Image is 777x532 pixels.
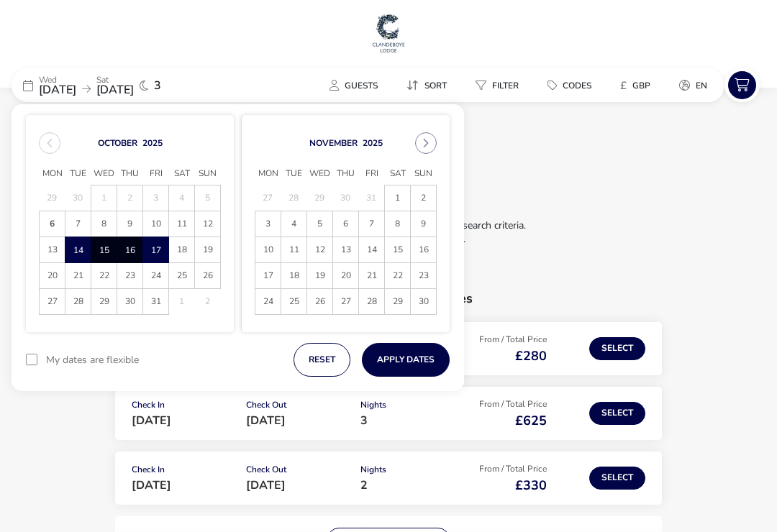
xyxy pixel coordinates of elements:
div: Choose Date [26,115,450,332]
span: 11 [281,237,306,262]
p: From / Total Price [459,400,546,414]
span: 22 [91,263,117,288]
span: 20 [333,263,358,288]
span: 28 [65,289,91,314]
button: Select [589,467,645,490]
td: 31 [359,185,385,211]
td: 22 [91,263,117,289]
td: 1 [91,185,117,211]
td: 28 [65,289,91,315]
button: £GBP [609,75,662,96]
span: 13 [333,237,358,262]
span: 30 [411,289,436,314]
button: reset [294,343,350,377]
button: Next Month [415,132,437,154]
span: 7 [65,211,91,237]
span: en [696,80,707,91]
span: 18 [169,237,194,262]
naf-pibe-menu-bar-item: Codes [536,75,609,96]
td: 4 [169,185,195,211]
td: 19 [307,263,333,289]
button: Filter [464,75,530,96]
td: 30 [411,289,437,315]
span: 10 [255,237,281,262]
span: Mon [40,163,65,185]
td: 25 [169,263,195,289]
span: 6 [333,211,358,237]
span: 14 [359,237,384,262]
span: Thu [333,163,359,185]
span: £625 [515,412,547,429]
a: Main Website [371,12,406,55]
span: 9 [117,211,142,237]
td: 28 [281,185,307,211]
td: 24 [255,289,281,315]
span: 26 [195,263,220,288]
td: 15 [385,237,411,263]
td: 10 [255,237,281,263]
span: £330 [515,477,547,494]
naf-pibe-menu-bar-item: en [668,75,724,96]
span: 9 [411,211,436,237]
span: Sat [385,163,411,185]
span: 29 [385,289,410,314]
span: 27 [40,289,65,314]
td: 1 [169,289,195,315]
span: 29 [91,289,117,314]
span: 24 [143,263,168,288]
span: 13 [40,237,65,262]
span: Wed [307,163,333,185]
td: 3 [255,211,281,237]
button: Apply Dates [362,343,450,377]
td: 6 [40,211,65,237]
td: 23 [411,263,437,289]
p: Check In [132,465,235,480]
td: 19 [195,237,221,263]
td: 23 [117,263,143,289]
span: 3 [255,211,281,237]
span: 12 [195,211,220,237]
span: Sort [424,80,447,91]
naf-pibe-menu-bar-item: Filter [464,75,536,96]
span: 3 [360,413,368,428]
span: 25 [169,263,194,288]
td: 9 [411,211,437,237]
span: 25 [281,289,306,314]
p: Check Out [246,400,349,415]
p: Sat [96,75,134,84]
span: 8 [385,211,410,237]
span: 7 [359,211,384,237]
span: [DATE] [96,82,134,98]
td: 18 [281,263,307,289]
span: [DATE] [39,82,76,98]
span: Mon [255,163,281,185]
td: 25 [281,289,307,315]
p: Check In [132,400,235,415]
td: 7 [65,211,91,237]
td: 26 [307,289,333,315]
span: 10 [143,211,168,237]
label: My dates are flexible [46,355,139,365]
td: 31 [143,289,169,315]
span: Fri [143,163,169,185]
td: 21 [65,263,91,289]
td: 5 [307,211,333,237]
span: 17 [144,238,168,263]
td: 27 [40,289,65,315]
span: 21 [359,263,384,288]
span: 15 [92,238,116,263]
span: Fri [359,163,385,185]
td: 4 [281,211,307,237]
naf-pibe-menu-bar-item: Sort [395,75,464,96]
span: 12 [307,237,332,262]
span: Sat [169,163,195,185]
p: From / Total Price [459,335,546,349]
span: 23 [117,263,142,288]
span: 20 [40,263,65,288]
span: Codes [563,80,591,91]
span: 11 [169,211,194,237]
td: 14 [359,237,385,263]
span: 4 [281,211,306,237]
p: Check Out [246,465,349,480]
td: 16 [117,237,143,263]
